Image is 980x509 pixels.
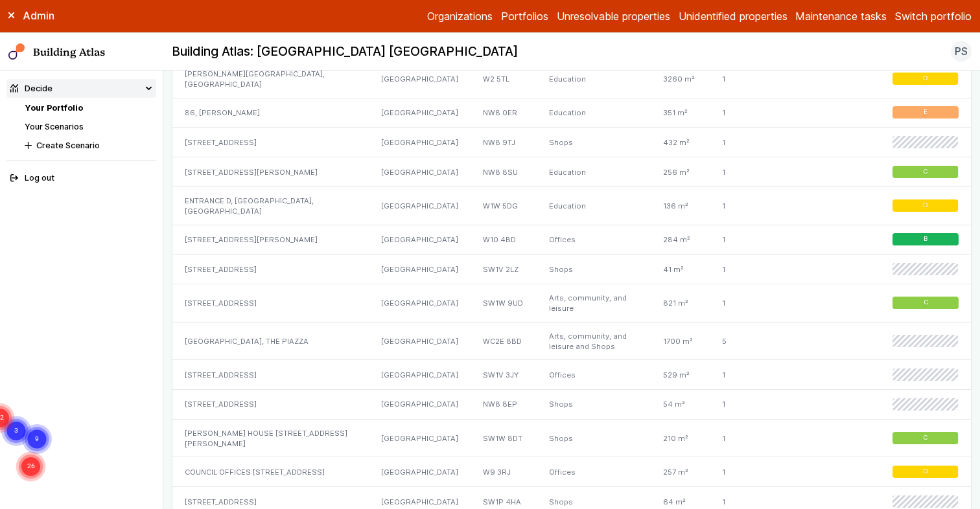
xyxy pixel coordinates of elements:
[537,254,650,284] div: Shops
[172,187,971,225] a: ENTRANCE D, [GEOGRAPHIC_DATA], [GEOGRAPHIC_DATA][GEOGRAPHIC_DATA]W1W 5DGEducation136 m²1D
[924,109,927,117] span: E
[650,457,709,487] div: 257 m²
[471,284,537,322] div: SW1W 9UD
[172,43,518,60] h2: Building Atlas: [GEOGRAPHIC_DATA] [GEOGRAPHIC_DATA]
[172,60,971,98] a: [PERSON_NAME][GEOGRAPHIC_DATA], [GEOGRAPHIC_DATA][GEOGRAPHIC_DATA]W2 5TLEducation3260 m²1D
[923,168,927,176] span: C
[471,225,537,254] div: W10 4BD
[172,254,971,284] a: [STREET_ADDRESS][GEOGRAPHIC_DATA]SW1V 2LZShops41 m²1
[537,360,650,390] div: Offices
[650,98,709,128] div: 351 m²
[537,157,650,187] div: Education
[369,360,471,390] div: [GEOGRAPHIC_DATA]
[172,322,369,360] div: [GEOGRAPHIC_DATA], THE PIAZZA
[10,82,52,95] div: Decide
[369,98,471,128] div: [GEOGRAPHIC_DATA]
[650,187,709,225] div: 136 m²
[955,43,968,59] span: PS
[172,128,971,157] a: [STREET_ADDRESS][GEOGRAPHIC_DATA]NW8 9TJShops432 m²1
[650,225,709,254] div: 284 m²
[710,284,793,322] div: 1
[501,8,548,24] a: Portfolios
[923,468,927,476] span: D
[710,98,793,128] div: 1
[710,254,793,284] div: 1
[172,128,369,157] div: [STREET_ADDRESS]
[471,322,537,360] div: WC2E 8BD
[8,43,25,60] img: main-0bbd2752.svg
[6,169,157,188] button: Log out
[650,128,709,157] div: 432 m²
[369,225,471,254] div: [GEOGRAPHIC_DATA]
[710,322,793,360] div: 5
[369,284,471,322] div: [GEOGRAPHIC_DATA]
[369,322,471,360] div: [GEOGRAPHIC_DATA]
[471,187,537,225] div: W1W 5DG
[172,284,971,322] a: [STREET_ADDRESS][GEOGRAPHIC_DATA]SW1W 9UDArts, community, and leisure821 m²1C
[537,390,650,420] div: Shops
[923,201,927,210] span: D
[650,419,709,457] div: 210 m²
[25,122,84,131] a: Your Scenarios
[710,419,793,457] div: 1
[471,60,537,98] div: W2 5TL
[895,8,972,24] button: Switch portfolio
[172,225,971,254] a: [STREET_ADDRESS][PERSON_NAME][GEOGRAPHIC_DATA]W10 4BDOffices284 m²1B
[710,457,793,487] div: 1
[471,128,537,157] div: NW8 9TJ
[471,390,537,420] div: NW8 8EP
[172,98,369,128] div: 86, [PERSON_NAME]
[172,419,369,457] div: [PERSON_NAME] HOUSE [STREET_ADDRESS][PERSON_NAME]
[679,8,787,24] a: Unidentified properties
[795,8,887,24] a: Maintenance tasks
[537,128,650,157] div: Shops
[369,60,471,98] div: [GEOGRAPHIC_DATA]
[537,419,650,457] div: Shops
[710,225,793,254] div: 1
[369,254,471,284] div: [GEOGRAPHIC_DATA]
[923,74,927,83] span: D
[650,157,709,187] div: 256 m²
[710,360,793,390] div: 1
[172,157,971,187] a: [STREET_ADDRESS][PERSON_NAME][GEOGRAPHIC_DATA]NW8 8SUEducation256 m²1C
[172,390,971,420] a: [STREET_ADDRESS][GEOGRAPHIC_DATA]NW8 8EPShops54 m²1
[650,60,709,98] div: 3260 m²
[537,60,650,98] div: Education
[557,8,670,24] a: Unresolvable properties
[369,187,471,225] div: [GEOGRAPHIC_DATA]
[172,225,369,254] div: [STREET_ADDRESS][PERSON_NAME]
[172,60,369,98] div: [PERSON_NAME][GEOGRAPHIC_DATA], [GEOGRAPHIC_DATA]
[710,187,793,225] div: 1
[923,434,927,442] span: C
[924,236,927,244] span: B
[471,98,537,128] div: NW8 0ER
[650,322,709,360] div: 1700 m²
[650,254,709,284] div: 41 m²
[537,98,650,128] div: Education
[369,128,471,157] div: [GEOGRAPHIC_DATA]
[21,136,156,155] button: Create Scenario
[710,60,793,98] div: 1
[172,457,971,487] a: COUNCIL OFFICES [STREET_ADDRESS][GEOGRAPHIC_DATA]W9 3RJOffices257 m²1D
[710,390,793,420] div: 1
[471,157,537,187] div: NW8 8SU
[537,187,650,225] div: Education
[172,254,369,284] div: [STREET_ADDRESS]
[172,360,971,390] a: [STREET_ADDRESS][GEOGRAPHIC_DATA]SW1V 3JYOffices529 m²1
[369,390,471,420] div: [GEOGRAPHIC_DATA]
[537,322,650,360] div: Arts, community, and leisure and Shops
[172,284,369,322] div: [STREET_ADDRESS]
[923,299,927,308] span: C
[471,419,537,457] div: SW1W 8DT
[172,98,971,128] a: 86, [PERSON_NAME][GEOGRAPHIC_DATA]NW8 0EREducation351 m²1E
[537,457,650,487] div: Offices
[369,419,471,457] div: [GEOGRAPHIC_DATA]
[650,390,709,420] div: 54 m²
[369,157,471,187] div: [GEOGRAPHIC_DATA]
[537,225,650,254] div: Offices
[172,187,369,225] div: ENTRANCE D, [GEOGRAPHIC_DATA], [GEOGRAPHIC_DATA]
[172,390,369,420] div: [STREET_ADDRESS]
[369,457,471,487] div: [GEOGRAPHIC_DATA]
[951,41,972,62] button: PS
[710,128,793,157] div: 1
